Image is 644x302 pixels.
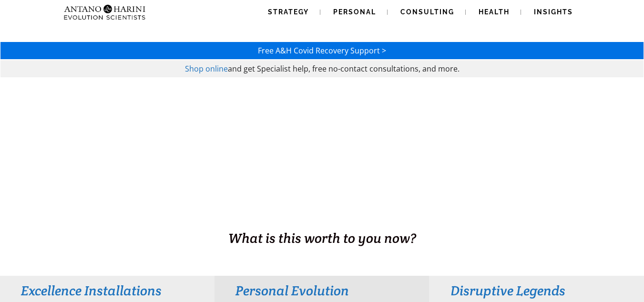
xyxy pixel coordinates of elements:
span: Consulting [400,8,454,16]
a: Shop online [185,63,228,74]
span: Strategy [268,8,309,16]
h1: BUSINESS. HEALTH. Family. Legacy [1,208,643,229]
span: and get Specialist help, free no-contact consultations, and more. [228,63,460,74]
a: Free A&H Covid Recovery Support > [258,45,386,56]
span: Health [479,8,510,16]
h3: Disruptive Legends [450,282,623,299]
span: Insights [534,8,573,16]
span: What is this worth to you now? [228,229,416,247]
span: Personal [333,8,376,16]
h3: Personal Evolution [235,282,408,299]
h3: Excellence Installations [21,282,193,299]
